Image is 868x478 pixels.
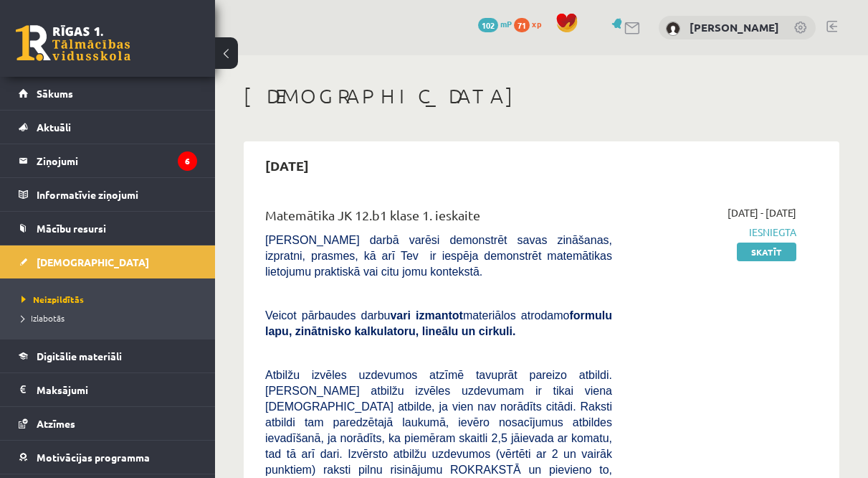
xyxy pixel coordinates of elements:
img: Katrīna Grima [666,22,680,36]
span: Mācību resursi [37,222,106,235]
a: 102 mP [478,18,512,29]
a: Neizpildītās [22,293,201,306]
span: 102 [478,18,498,32]
b: formulu lapu, zinātnisko kalkulatoru, lineālu un cirkuli. [265,309,612,337]
h1: [DEMOGRAPHIC_DATA] [244,84,839,108]
span: Aktuāli [37,121,71,133]
span: [DEMOGRAPHIC_DATA] [37,256,149,268]
a: Mācību resursi [19,212,197,245]
i: 6 [178,151,197,171]
span: Sākums [37,87,73,100]
a: Digitālie materiāli [19,339,197,372]
a: Rīgas 1. Tālmācības vidusskola [16,25,130,61]
a: Skatīt [737,243,796,261]
span: Digitālie materiāli [37,350,122,362]
legend: Ziņojumi [37,144,197,177]
b: vari izmantot [390,309,462,322]
span: mP [500,18,512,29]
a: Motivācijas programma [19,441,197,474]
a: [PERSON_NAME] [690,20,779,34]
a: Ziņojumi6 [19,144,197,177]
a: Izlabotās [22,311,201,324]
a: Aktuāli [19,111,197,144]
a: Sākums [19,77,197,110]
a: 71 xp [514,18,548,29]
span: [DATE] - [DATE] [728,205,796,220]
h2: [DATE] [251,149,323,182]
span: [PERSON_NAME] darbā varēsi demonstrēt savas zināšanas, izpratni, prasmes, kā arī Tev ir iespēja d... [265,234,612,278]
a: Maksājumi [19,373,197,406]
legend: Maksājumi [37,373,197,406]
span: Atzīmes [37,417,75,430]
legend: Informatīvie ziņojumi [37,178,197,211]
a: Atzīmes [19,407,197,440]
span: Iesniegta [634,225,796,240]
a: Informatīvie ziņojumi [19,178,197,211]
span: Veicot pārbaudes darbu materiālos atrodamo [265,309,612,337]
span: xp [532,18,541,29]
span: Neizpildītās [22,294,84,305]
span: 71 [514,18,530,32]
div: Matemātika JK 12.b1 klase 1. ieskaite [265,205,612,232]
a: [DEMOGRAPHIC_DATA] [19,245,197,278]
span: Izlabotās [22,312,65,324]
span: Motivācijas programma [37,451,150,464]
